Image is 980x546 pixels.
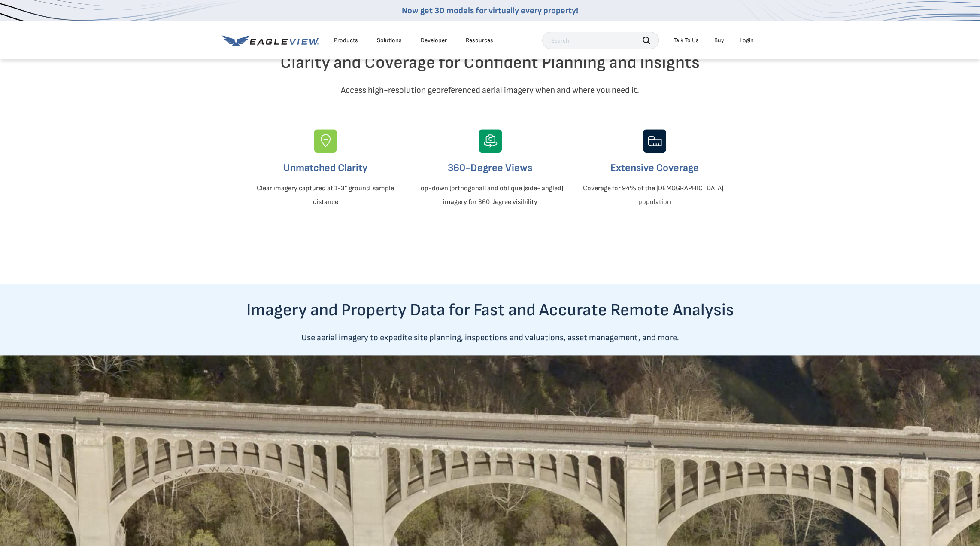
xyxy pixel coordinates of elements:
h3: Unmatched Clarity [250,161,400,175]
h3: 360-Degree Views [415,161,565,175]
a: Now get 3D models for virtually every property! [402,6,578,16]
div: Talk To Us [674,37,699,44]
p: Clear imagery captured at 1-3” ground sample distance [250,182,400,209]
p: Access high-resolution georeferenced aerial imagery when and where you need it. [239,83,741,97]
a: Developer [421,37,447,44]
h2: Clarity and Coverage for Confident Planning and Insights [239,52,741,73]
div: Products [334,37,358,44]
input: Search [542,32,659,49]
div: Login [740,37,754,44]
p: Top-down (orthogonal) and oblique (side- angled) imagery for 360 degree visibility [415,182,565,209]
div: Resources [466,37,493,44]
div: Solutions [377,37,402,44]
a: Buy [714,37,724,44]
p: Coverage for 94% of the [DEMOGRAPHIC_DATA] population [580,182,730,209]
h3: Extensive Coverage [580,161,730,175]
